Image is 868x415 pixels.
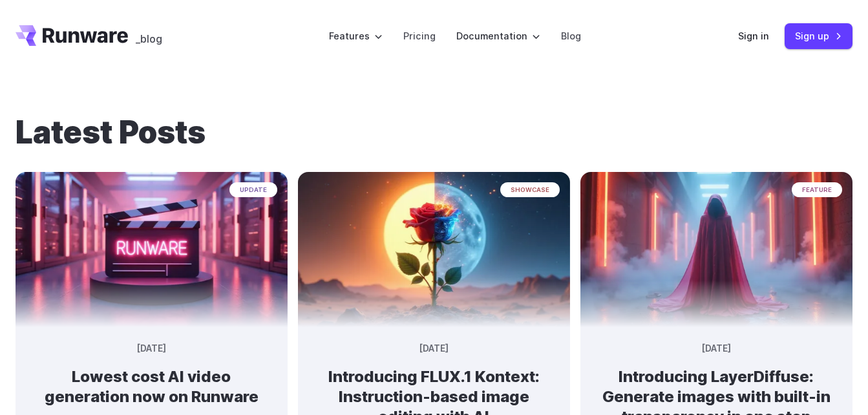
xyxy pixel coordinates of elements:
[792,182,842,197] span: feature
[16,25,128,46] a: Go to /
[137,342,166,356] time: [DATE]
[136,34,162,44] span: _blog
[456,28,540,43] label: Documentation
[136,25,162,46] a: _blog
[403,28,436,43] a: Pricing
[16,114,852,151] h1: Latest Posts
[561,28,581,43] a: Blog
[229,182,277,197] span: update
[16,172,288,327] img: Neon-lit movie clapperboard with the word 'RUNWARE' in a futuristic server room
[329,28,383,43] label: Features
[702,342,731,356] time: [DATE]
[785,23,852,48] a: Sign up
[500,182,560,197] span: showcase
[580,172,852,327] img: A cloaked figure made entirely of bending light and heat distortion, slightly warping the scene b...
[298,172,570,327] img: Surreal rose in a desert landscape, split between day and night with the sun and moon aligned beh...
[419,342,449,356] time: [DATE]
[36,367,267,407] h2: Lowest cost AI video generation now on Runware
[738,28,769,43] a: Sign in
